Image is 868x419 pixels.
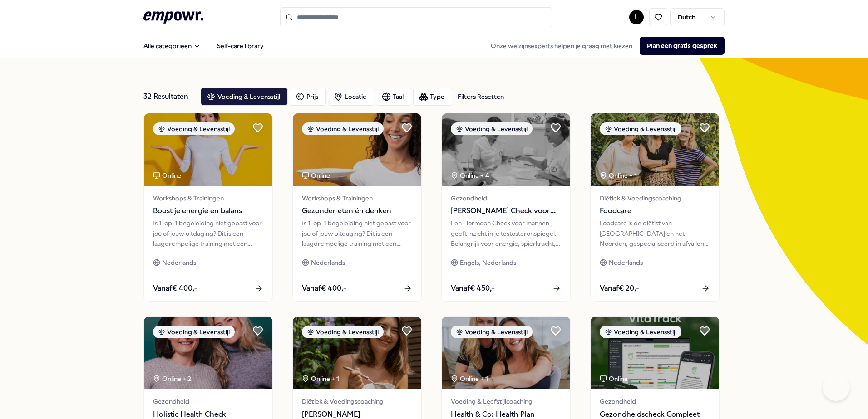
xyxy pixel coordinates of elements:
span: Gezondheid [153,396,263,406]
span: Vanaf € 400,- [153,283,197,294]
span: Diëtiek & Voedingscoaching [600,193,710,203]
div: Online + 1 [302,374,339,384]
div: Filters Resetten [458,92,504,102]
div: Voeding & Levensstijl [451,122,533,135]
a: package imageVoeding & LevensstijlOnline + 4Gezondheid[PERSON_NAME] Check voor MannenEen Hormoon ... [441,113,571,302]
span: Nederlands [311,258,345,268]
button: Prijs [290,88,326,106]
button: Alle categorieën [136,37,208,55]
div: Voeding & Levensstijl [600,326,681,338]
span: Vanaf € 20,- [600,283,639,294]
button: Locatie [328,88,374,106]
span: Vanaf € 450,- [451,283,495,294]
button: Type [413,88,452,106]
div: Voeding & Levensstijl [302,122,384,135]
span: [PERSON_NAME] Check voor Mannen [451,205,561,217]
button: Voeding & Levensstijl [201,88,288,106]
img: package image [591,317,719,389]
div: Voeding & Levensstijl [153,326,235,338]
div: Online + 4 [451,171,489,180]
span: Gezondheid [451,193,561,203]
img: package image [144,113,272,186]
div: Foodcare is de diëtist van [GEOGRAPHIC_DATA] en het Noorden, gespecialiseerd in afvallen, darmpro... [600,218,710,248]
div: Online [302,171,330,180]
div: Voeding & Levensstijl [451,326,533,338]
a: package imageVoeding & LevensstijlOnlineWorkshops & TrainingenGezonder eten én denkenIs 1-op-1 be... [292,113,422,302]
div: Online [153,171,181,180]
div: Is 1-op-1 begeleiding niet gepast voor jou of jouw uitdaging? Dit is een laagdrempelige training ... [153,218,263,248]
span: Gezonder eten én denken [302,205,412,217]
img: package image [591,113,719,186]
img: package image [442,317,570,389]
div: Voeding & Levensstijl [302,326,384,338]
img: package image [293,317,421,389]
div: Voeding & Levensstijl [153,122,235,135]
span: Workshops & Trainingen [153,193,263,203]
button: L [629,10,644,24]
button: Taal [376,88,411,106]
input: Search for products, categories or subcategories [280,7,552,27]
iframe: Help Scout Beacon - Open [823,374,850,401]
span: Engels, Nederlands [460,258,516,268]
div: Online + 1 [600,171,637,180]
button: Plan een gratis gesprek [640,37,725,55]
a: Self-care library [210,37,271,55]
span: Vanaf € 400,- [302,283,346,294]
div: Voeding & Levensstijl [600,122,681,135]
img: package image [442,113,570,186]
span: Voeding & Leefstijlcoaching [451,396,561,406]
div: Online + 1 [451,374,488,384]
div: Een Hormoon Check voor mannen geeft inzicht in je testosteronspiegel. Belangrijk voor energie, sp... [451,218,561,248]
span: Nederlands [162,258,196,268]
div: Onze welzijnsexperts helpen je graag met kiezen [483,37,725,55]
span: Diëtiek & Voedingscoaching [302,396,412,406]
span: Nederlands [609,258,643,268]
div: Online + 2 [153,374,191,384]
div: Is 1-op-1 begeleiding niet gepast voor jou of jouw uitdaging? Dit is een laagdrempelige training ... [302,218,412,248]
a: package imageVoeding & LevensstijlOnline + 1Diëtiek & VoedingscoachingFoodcareFoodcare is de diët... [590,113,720,302]
div: Online [600,374,628,384]
span: Gezondheid [600,396,710,406]
div: 32 Resultaten [143,88,193,106]
span: Boost je energie en balans [153,205,263,217]
img: package image [293,113,421,186]
img: package image [144,317,272,389]
nav: Main [136,37,271,55]
span: Workshops & Trainingen [302,193,412,203]
span: Foodcare [600,205,710,217]
a: package imageVoeding & LevensstijlOnlineWorkshops & TrainingenBoost je energie en balansIs 1-op-1... [143,113,273,302]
